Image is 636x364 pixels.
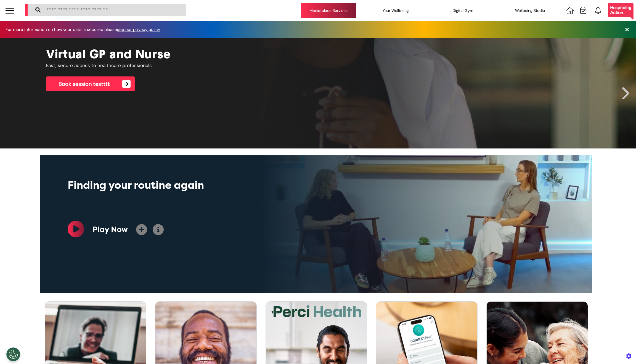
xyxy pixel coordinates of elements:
div: Play Now [92,224,128,235]
div: Digital Gym [435,3,491,18]
a: Book session testttt→ [46,76,135,91]
div: Wellbeing Studio [502,3,558,18]
div: Your Wellbeing [368,3,423,18]
div: For more information on how your data is secured please [6,28,166,32]
h4: Fast, secure access to healthcare professionals [46,63,265,68]
div: Finding your routine again [68,177,371,193]
h1: Virtual GP and Nurse [46,46,590,61]
span: → [122,80,131,88]
a: see our privacy policy [117,27,160,32]
button: Open Preferences [6,347,20,361]
div: Marketplace Services [301,3,356,18]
